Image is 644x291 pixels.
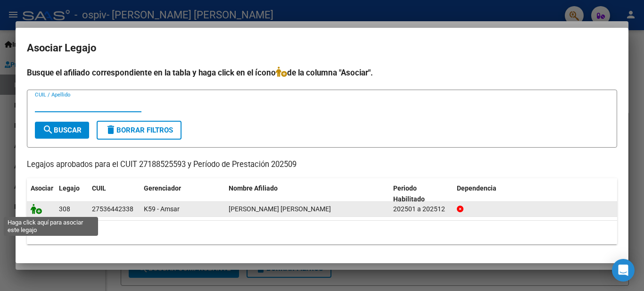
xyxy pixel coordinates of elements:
[225,178,389,209] datatable-header-cell: Nombre Afiliado
[457,184,496,192] span: Dependencia
[59,205,70,213] span: 308
[27,221,617,244] div: 1 registros
[92,204,133,215] div: 27536442338
[59,184,80,192] span: Legajo
[453,178,618,209] datatable-header-cell: Dependencia
[27,67,617,79] h4: Busque el afiliado correspondiente en la tabla y haga click en el ícono de la columna "Asociar".
[612,259,635,282] div: Open Intercom Messenger
[144,205,180,213] span: K59 - Amsar
[393,204,449,215] div: 202501 a 202512
[144,184,181,192] span: Gerenciador
[31,184,53,192] span: Asociar
[229,184,278,192] span: Nombre Afiliado
[27,178,55,209] datatable-header-cell: Asociar
[389,178,453,209] datatable-header-cell: Periodo Habilitado
[42,124,54,135] mat-icon: search
[27,159,617,171] p: Legajos aprobados para el CUIT 27188525593 y Período de Prestación 202509
[97,121,182,140] button: Borrar Filtros
[55,178,88,209] datatable-header-cell: Legajo
[105,126,173,134] span: Borrar Filtros
[393,184,425,203] span: Periodo Habilitado
[105,124,116,135] mat-icon: delete
[42,126,82,134] span: Buscar
[27,39,617,57] h2: Asociar Legajo
[140,178,225,209] datatable-header-cell: Gerenciador
[229,205,331,213] span: ROMANO OCAÑA MIA JAZMIN
[35,122,89,139] button: Buscar
[92,184,106,192] span: CUIL
[88,178,140,209] datatable-header-cell: CUIL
